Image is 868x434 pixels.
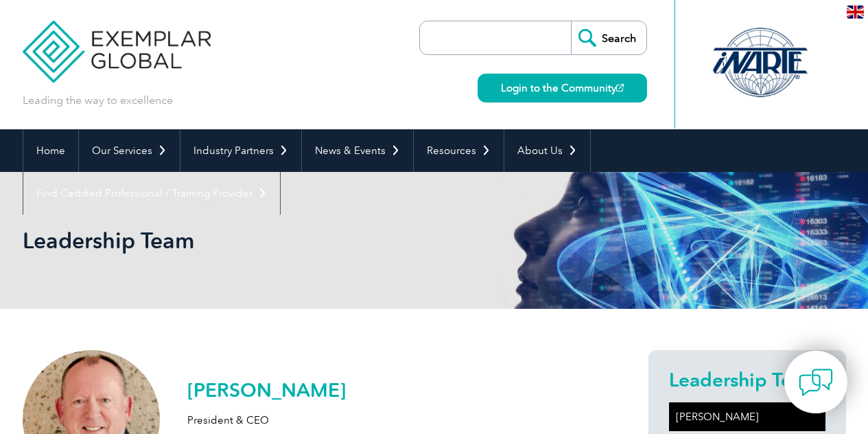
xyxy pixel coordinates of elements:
h2: [PERSON_NAME] [187,379,346,401]
a: Home [23,129,78,172]
img: contact-chat.png [799,365,833,400]
a: Resources [414,129,504,172]
img: open_square.png [616,84,624,91]
a: Industry Partners [180,129,301,172]
p: Leading the way to excellence [23,93,173,108]
img: en [847,6,864,19]
a: Find Certified Professional / Training Provider [23,172,280,215]
h1: Leadership Team [23,227,550,254]
h2: Leadership Team [669,369,825,391]
a: Our Services [79,129,180,172]
a: Login to the Community [478,74,647,102]
a: [PERSON_NAME] [669,402,825,431]
p: President & CEO [187,413,346,428]
a: News & Events [302,129,413,172]
input: Search [571,21,646,54]
a: About Us [504,129,590,172]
